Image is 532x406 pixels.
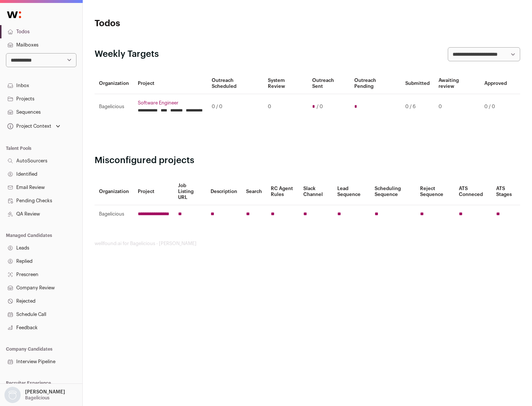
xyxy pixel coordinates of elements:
div: Project Context [6,123,51,129]
th: Outreach Scheduled [207,73,263,94]
span: / 0 [317,104,323,110]
th: Project [133,178,174,205]
th: Scheduling Sequence [370,178,416,205]
th: Outreach Pending [350,73,400,94]
td: Bagelicious [95,205,133,223]
h1: Todos [95,18,236,30]
th: RC Agent Rules [266,178,299,205]
th: Reject Sequence [416,178,455,205]
td: 0 [434,94,480,120]
th: Description [206,178,242,205]
td: Bagelicious [95,94,133,120]
th: ATS Stages [492,178,520,205]
footer: wellfound:ai for Bagelicious - [PERSON_NAME] [95,241,520,247]
td: 0 / 0 [480,94,511,120]
td: 0 / 0 [207,94,263,120]
th: Awaiting review [434,73,480,94]
th: Project [133,73,207,94]
th: Approved [480,73,511,94]
th: Search [242,178,266,205]
th: Organization [95,73,133,94]
th: ATS Conneced [454,178,491,205]
th: Lead Sequence [333,178,370,205]
a: Software Engineer [138,100,203,106]
h2: Weekly Targets [95,48,159,60]
th: Job Listing URL [174,178,206,205]
button: Open dropdown [6,121,62,131]
p: Bagelicious [25,395,50,401]
th: Slack Channel [299,178,333,205]
th: Organization [95,178,133,205]
th: System Review [263,73,307,94]
button: Open dropdown [3,387,66,403]
td: 0 [263,94,307,120]
h2: Misconfigured projects [95,155,520,166]
img: nopic.png [4,387,21,403]
p: [PERSON_NAME] [25,389,65,395]
th: Submitted [401,73,434,94]
td: 0 / 6 [401,94,434,120]
th: Outreach Sent [308,73,350,94]
img: Wellfound [3,7,25,22]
